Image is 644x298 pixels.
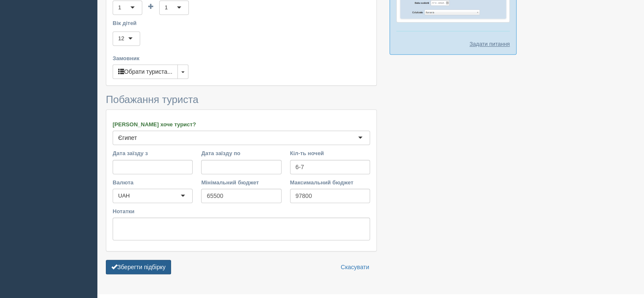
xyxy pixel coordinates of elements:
div: 1 [118,3,121,12]
label: Нотатки [113,207,370,215]
label: Вік дітей [113,19,370,27]
label: Замовник [113,54,370,62]
div: 12 [118,34,124,43]
input: 7-10 або 7,10,14 [290,160,370,174]
label: [PERSON_NAME] хоче турист? [113,120,370,128]
label: Дата заїзду по [201,149,281,157]
div: Єгипет [118,134,137,142]
a: Скасувати [335,260,375,274]
label: Мінімальний бюджет [201,178,281,187]
div: 1 [165,3,168,12]
button: Обрати туриста... [113,64,178,79]
label: Валюта [113,178,193,187]
div: UAH [118,192,130,200]
a: Задати питання [470,40,510,48]
button: Зберегти підбірку [106,260,171,274]
label: Кіл-ть ночей [290,149,370,157]
label: Дата заїзду з [113,149,193,157]
label: Максимальний бюджет [290,178,370,187]
span: Побажання туриста [106,94,199,105]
